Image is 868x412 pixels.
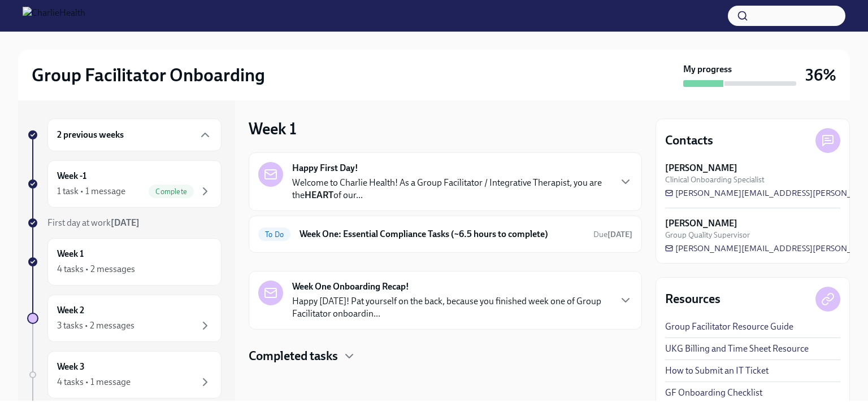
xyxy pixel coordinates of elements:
[665,291,721,308] h4: Resources
[249,348,642,365] div: Completed tasks
[607,230,632,239] strong: [DATE]
[111,217,140,228] strong: [DATE]
[258,225,632,243] a: To DoWeek One: Essential Compliance Tasks (~6.5 hours to complete)Due[DATE]
[23,7,85,25] img: CharlieHealth
[57,185,125,198] div: 1 task • 1 message
[665,321,793,333] a: Group Facilitator Resource Guide
[683,63,732,76] strong: My progress
[249,348,338,365] h4: Completed tasks
[149,187,194,196] span: Complete
[665,162,737,174] strong: [PERSON_NAME]
[258,230,290,239] span: To Do
[593,229,632,240] span: August 11th, 2025 10:00
[57,248,84,260] h6: Week 1
[300,228,584,240] h6: Week One: Essential Compliance Tasks (~6.5 hours to complete)
[57,129,124,141] h6: 2 previous weeks
[292,295,610,320] p: Happy [DATE]! Pat yourself on the back, because you finished week one of Group Facilitator onboar...
[27,217,222,229] a: First day at work[DATE]
[805,65,836,85] h3: 36%
[57,263,135,275] div: 4 tasks • 2 messages
[57,319,134,332] div: 3 tasks • 2 messages
[665,343,809,355] a: UKG Billing and Time Sheet Resource
[665,365,769,377] a: How to Submit an IT Ticket
[292,162,358,174] strong: Happy First Day!
[57,304,84,317] h6: Week 2
[47,119,222,151] div: 2 previous weeks
[292,177,610,201] p: Welcome to Charlie Health! As a Group Facilitator / Integrative Therapist, you are the of our...
[57,170,86,182] h6: Week -1
[32,64,265,86] h2: Group Facilitator Onboarding
[593,230,632,239] span: Due
[57,376,131,388] div: 4 tasks • 1 message
[47,217,140,228] span: First day at work
[665,230,750,240] span: Group Quality Supervisor
[27,160,222,208] a: Week -11 task • 1 messageComplete
[665,387,762,399] a: GF Onboarding Checklist
[27,238,222,286] a: Week 14 tasks • 2 messages
[665,132,713,149] h4: Contacts
[27,351,222,398] a: Week 34 tasks • 1 message
[57,361,85,373] h6: Week 3
[305,190,333,200] strong: HEART
[249,119,297,139] h3: Week 1
[27,295,222,342] a: Week 23 tasks • 2 messages
[665,174,765,185] span: Clinical Onboarding Specialist
[292,280,409,293] strong: Week One Onboarding Recap!
[665,217,737,230] strong: [PERSON_NAME]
